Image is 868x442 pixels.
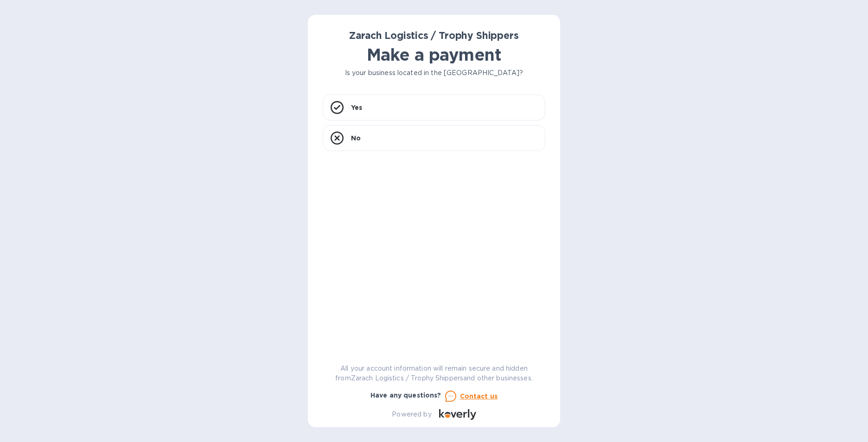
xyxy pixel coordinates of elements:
b: Zarach Logistics / Trophy Shippers [349,30,518,41]
p: Is your business located in the [GEOGRAPHIC_DATA]? [323,68,545,78]
h1: Make a payment [323,45,545,64]
u: Contact us [460,392,498,400]
p: Powered by [392,410,431,419]
p: All your account information will remain secure and hidden from Zarach Logistics / Trophy Shipper... [323,364,545,383]
p: No [351,133,361,143]
p: Yes [351,103,362,112]
b: Have any questions? [370,391,441,399]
